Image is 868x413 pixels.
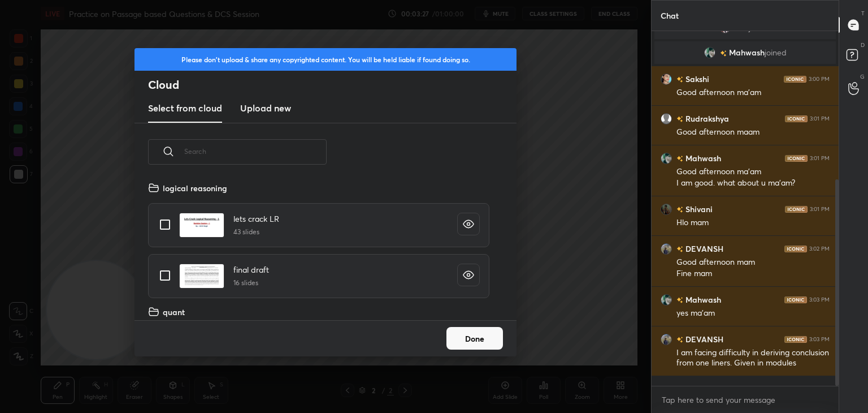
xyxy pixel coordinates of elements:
[676,76,683,83] img: no-rating-badge.077c3623.svg
[785,115,808,122] img: iconic-dark.1390631f.png
[676,297,683,303] img: no-rating-badge.077c3623.svg
[676,178,830,189] div: I am good. what about u ma'am?
[676,166,830,178] div: Good afternoon ma'am
[652,1,688,31] p: Chat
[683,333,723,345] h6: DEVANSH
[676,116,683,122] img: no-rating-badge.077c3623.svg
[446,327,503,350] button: Done
[676,246,683,252] img: no-rating-badge.077c3623.svg
[810,115,830,122] div: 3:01 PM
[233,278,269,288] h5: 16 slides
[749,23,771,32] span: joined
[683,203,713,215] h6: Shivani
[661,294,672,306] img: be6273a6cf7242219d7f3e196c3835a4.jpg
[809,296,830,303] div: 3:03 PM
[676,127,830,138] div: Good afternoon maam
[729,48,765,57] span: Mahwash
[148,101,222,115] h3: Select from cloud
[683,73,709,85] h6: Sakshi
[809,76,830,83] div: 3:00 PM
[810,155,830,162] div: 3:01 PM
[785,155,808,162] img: iconic-dark.1390631f.png
[163,306,185,318] h4: quant
[676,156,683,162] img: no-rating-badge.077c3623.svg
[809,336,830,343] div: 3:03 PM
[860,72,865,81] p: G
[652,31,839,386] div: grid
[661,334,672,345] img: b733b447c918444bb4deca1f11c19497.jpg
[683,294,721,306] h6: Mahwash
[233,213,279,225] h4: lets crack LR
[661,113,672,124] img: default.png
[735,23,749,32] span: You
[785,206,808,213] img: iconic-dark.1390631f.png
[809,246,830,252] div: 3:02 PM
[676,347,830,369] div: I am facing difficulty in deriving conclusion from one liners. Given in modules
[784,246,807,252] img: iconic-dark.1390631f.png
[134,178,503,320] div: grid
[676,268,830,279] div: Fine mam
[134,48,517,71] div: Please don't upload & share any copyrighted content. You will be held liable if found doing so.
[861,41,865,49] p: D
[683,243,723,255] h6: DEVANSH
[810,206,830,213] div: 3:01 PM
[683,113,729,124] h6: Rudrakshya
[661,153,672,164] img: be6273a6cf7242219d7f3e196c3835a4.jpg
[179,264,224,289] img: 16388556415MV6NM.pdf
[683,152,721,164] h6: Mahwash
[240,101,291,115] h3: Upload new
[163,182,227,194] h4: logical reasoning
[784,296,807,303] img: iconic-dark.1390631f.png
[676,87,830,98] div: Good afternoon ma'am
[704,47,715,58] img: be6273a6cf7242219d7f3e196c3835a4.jpg
[676,337,683,343] img: no-rating-badge.077c3623.svg
[720,50,727,57] img: no-rating-badge.077c3623.svg
[233,227,279,237] h5: 43 slides
[676,206,683,213] img: no-rating-badge.077c3623.svg
[676,257,830,268] div: Good afternoon mam
[784,76,806,83] img: iconic-dark.1390631f.png
[661,74,672,85] img: daf5fc25d72044f6a336eb6c49a4397c.jpg
[861,9,865,18] p: T
[184,127,327,175] input: Search
[661,204,672,215] img: a60a7c0cb4b048c2a3185e7bbe017cee.jpg
[148,78,517,92] h2: Cloud
[784,336,807,343] img: iconic-dark.1390631f.png
[765,48,787,57] span: joined
[661,243,672,255] img: b733b447c918444bb4deca1f11c19497.jpg
[233,264,269,276] h4: final draft
[676,217,830,229] div: Hlo mam
[179,213,224,238] img: 1614048816WRVG5O.pdf
[676,308,830,319] div: yes ma'am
